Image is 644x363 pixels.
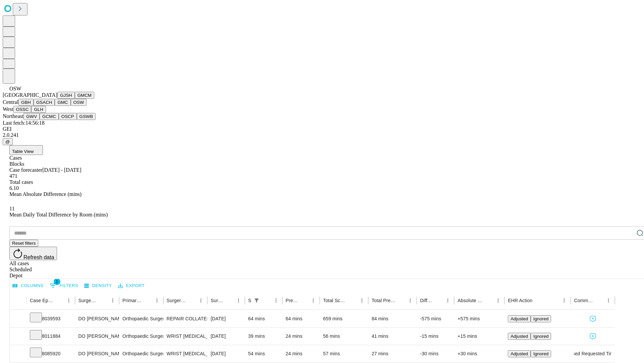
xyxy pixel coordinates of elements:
[23,254,54,260] span: Refresh data
[533,296,542,305] button: Sort
[574,298,593,303] div: Comments
[511,351,528,356] span: Adjusted
[152,296,162,305] button: Menu
[9,179,33,185] span: Total cases
[30,328,72,345] div: 8011884
[533,334,548,339] span: Ignored
[559,296,569,305] button: Menu
[75,92,94,99] button: GMCM
[533,316,548,321] span: Ignored
[420,328,451,345] div: -15 mins
[9,206,14,211] span: 11
[286,298,299,303] div: Predicted In Room Duration
[167,310,204,327] div: REPAIR COLLATERAL LIGAMENT FINGER
[78,298,98,303] div: Surgeon Name
[3,92,57,98] span: [GEOGRAPHIC_DATA]
[9,191,82,197] span: Mean Absolute Difference (mins)
[59,113,77,120] button: OSCP
[286,310,317,327] div: 64 mins
[211,328,241,345] div: [DATE]
[531,333,551,340] button: Ignored
[12,149,34,154] span: Table View
[508,333,531,340] button: Adjusted
[40,113,59,120] button: GCMC
[434,296,443,305] button: Sort
[348,296,357,305] button: Sort
[323,345,365,362] div: 57 mins
[533,351,548,356] span: Ignored
[9,167,42,173] span: Case forecaster
[224,296,234,305] button: Sort
[508,298,532,303] div: EHR Action
[211,298,224,303] div: Surgery Date
[9,247,57,260] button: Refresh data
[9,86,21,91] span: OSW
[252,296,261,305] button: Show filters
[248,345,279,362] div: 54 mins
[420,298,433,303] div: Difference
[248,328,279,345] div: 39 mins
[30,345,72,362] div: 8085920
[508,315,531,322] button: Adjusted
[23,113,40,120] button: GWV
[18,99,34,106] button: GBH
[248,298,251,303] div: Scheduled In Room Duration
[9,212,108,217] span: Mean Daily Total Difference by Room (mins)
[234,296,243,305] button: Menu
[143,296,152,305] button: Sort
[9,240,38,247] button: Reset filters
[594,296,604,305] button: Sort
[108,296,117,305] button: Menu
[372,298,396,303] div: Total Predicted Duration
[458,328,501,345] div: +15 mins
[116,281,146,291] button: Export
[167,328,204,345] div: WRIST [MEDICAL_DATA] SURGERY RELEASE TRANSVERSE [MEDICAL_DATA] LIGAMENT
[9,173,17,179] span: 471
[3,126,641,132] div: GEI
[604,296,613,305] button: Menu
[83,281,114,291] button: Density
[167,345,204,362] div: WRIST [MEDICAL_DATA] SURGERY RELEASE TRANSVERSE [MEDICAL_DATA] LIGAMENT
[122,345,160,362] div: Orthopaedic Surgery
[574,345,611,362] div: Used Requested Time
[531,350,551,357] button: Ignored
[3,120,45,126] span: Last fetch: 14:56:18
[54,278,60,285] span: 1
[443,296,452,305] button: Menu
[13,313,23,325] button: Expand
[187,296,196,305] button: Sort
[396,296,406,305] button: Sort
[78,345,116,362] div: DO [PERSON_NAME] [PERSON_NAME] Do
[458,310,501,327] div: +575 mins
[493,296,503,305] button: Menu
[3,138,13,145] button: @
[64,296,73,305] button: Menu
[31,106,46,113] button: GLH
[458,345,501,362] div: +30 mins
[78,310,116,327] div: DO [PERSON_NAME] [PERSON_NAME] Do
[458,298,483,303] div: Absolute Difference
[12,241,36,246] span: Reset filters
[13,331,23,342] button: Expand
[55,99,70,106] button: GMC
[42,167,81,173] span: [DATE] - [DATE]
[372,310,414,327] div: 84 mins
[13,348,23,360] button: Expand
[323,328,365,345] div: 56 mins
[211,310,241,327] div: [DATE]
[511,316,528,321] span: Adjusted
[196,296,206,305] button: Menu
[569,345,616,362] span: Used Requested Time
[323,310,365,327] div: 659 mins
[252,296,261,305] div: 1 active filter
[13,106,32,113] button: OSSC
[286,328,317,345] div: 24 mins
[57,92,75,99] button: GJSH
[420,345,451,362] div: -30 mins
[55,296,64,305] button: Sort
[99,296,108,305] button: Sort
[262,296,271,305] button: Sort
[5,139,10,144] span: @
[372,328,414,345] div: 41 mins
[122,328,160,345] div: Orthopaedic Surgery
